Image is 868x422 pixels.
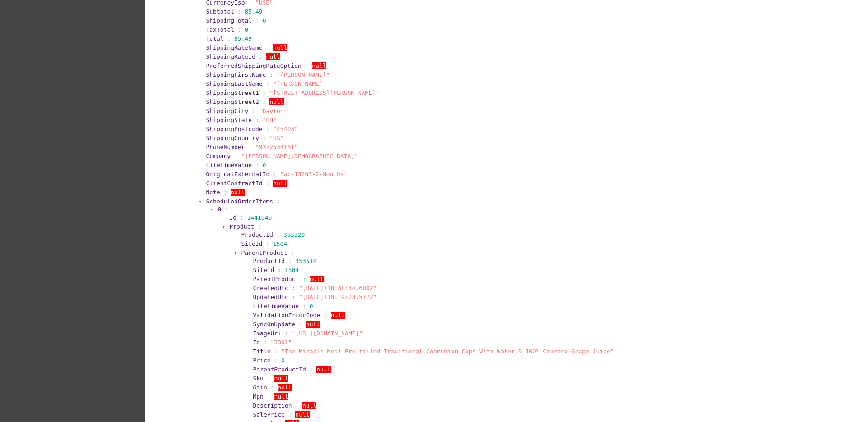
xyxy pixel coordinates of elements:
[299,294,377,300] span: "[DATE]T10:19:23.577Z"
[292,294,296,300] span: :
[253,393,263,400] span: Mpn
[253,321,295,328] span: SyncOnUpdate
[274,375,288,382] span: null
[206,117,252,123] span: ShippingState
[248,144,252,150] span: :
[285,330,288,337] span: :
[231,189,245,196] span: null
[273,180,287,187] span: null
[253,330,281,337] span: ImageUrl
[255,17,259,24] span: :
[253,285,288,291] span: CreatedUtc
[206,80,262,87] span: ShippingLastName
[206,171,269,178] span: OriginalExternalId
[266,126,269,132] span: :
[229,214,236,221] span: Id
[206,198,273,205] span: ScheduledOrderItems
[240,214,244,221] span: :
[206,144,245,150] span: PhoneNumber
[310,276,324,282] span: null
[238,26,241,33] span: :
[263,135,266,141] span: :
[291,249,294,256] span: :
[280,171,348,178] span: "wc-13203-2-Months"
[255,144,298,150] span: "9372534161"
[253,348,270,355] span: Title
[206,53,255,60] span: ShippingRateId
[273,171,277,178] span: :
[247,214,272,221] span: 1441046
[277,231,280,238] span: :
[269,135,283,141] span: "US"
[310,366,313,373] span: :
[252,108,255,114] span: :
[241,240,262,247] span: SiteId
[273,126,298,132] span: "45403"
[312,62,326,69] span: null
[266,180,269,187] span: :
[302,402,316,409] span: null
[253,384,267,391] span: Gtin
[274,348,278,355] span: :
[288,411,292,418] span: :
[259,53,263,60] span: :
[299,285,377,291] span: "[DATE]T10:38:44.600Z"
[206,89,259,96] span: ShippingStreet1
[295,258,316,264] span: 353518
[266,44,269,51] span: :
[310,303,313,309] span: 0
[281,357,285,364] span: 0
[206,180,262,187] span: ClientContractId
[206,153,231,159] span: Company
[206,35,223,42] span: Total
[273,44,287,51] span: null
[302,276,306,282] span: :
[267,393,271,400] span: :
[253,303,299,309] span: LifetimeValue
[273,80,326,87] span: "[PERSON_NAME]"
[206,8,234,15] span: Subtotal
[206,162,252,169] span: LifetimeValue
[206,98,259,105] span: ShippingStreet2
[264,339,267,346] span: :
[274,357,278,364] span: :
[234,153,238,159] span: :
[292,330,363,337] span: "[URL][DOMAIN_NAME]"
[263,162,266,169] span: 0
[263,89,266,96] span: :
[258,223,261,230] span: :
[255,117,259,123] span: :
[267,375,271,382] span: :
[255,162,259,169] span: :
[306,321,320,328] span: null
[288,258,292,264] span: :
[269,89,379,96] span: "[STREET_ADDRESS][PERSON_NAME]"
[295,402,299,409] span: :
[206,26,234,33] span: TaxTotal
[206,17,252,24] span: ShippingTotal
[253,339,260,346] span: Id
[206,126,262,132] span: ShippingPostcode
[253,402,292,409] span: Description
[263,117,277,123] span: "OH"
[281,348,614,355] span: "The Miracle Meal Pre-filled Traditional Communion Cups With Wafer & 100% Concord Grape Juice"
[263,17,266,24] span: 0
[271,339,292,346] span: "3301"
[206,189,220,196] span: Note
[263,98,266,105] span: :
[277,71,330,78] span: "[PERSON_NAME]"
[245,26,249,33] span: 0
[229,223,254,230] span: Product
[241,231,273,238] span: ProductId
[253,276,299,282] span: ParentProduct
[266,53,280,60] span: null
[234,35,252,42] span: 85.49
[266,80,269,87] span: :
[206,44,262,51] span: ShippingRateName
[253,411,284,418] span: SalePrice
[241,153,358,159] span: "[PERSON_NAME][DEMOGRAPHIC_DATA]"
[225,206,228,213] span: :
[206,62,301,69] span: PreferredShippingRateOption
[324,312,327,319] span: :
[253,357,270,364] span: Price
